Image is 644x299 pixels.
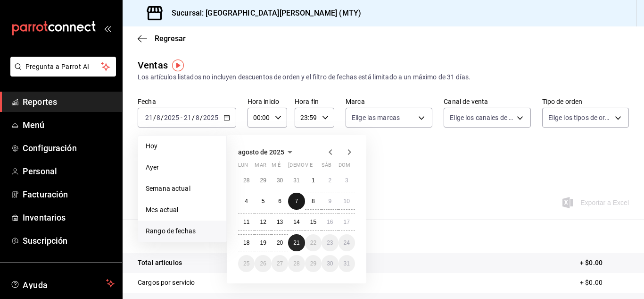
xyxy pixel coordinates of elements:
span: / [192,114,195,121]
label: Hora inicio [248,98,287,105]
span: Menú [23,119,115,131]
abbr: 7 de agosto de 2025 [295,198,298,205]
button: 25 de agosto de 2025 [238,255,255,272]
abbr: 16 de agosto de 2025 [327,219,333,225]
p: Total artículos [138,258,182,268]
abbr: 17 de agosto de 2025 [344,219,350,225]
abbr: 29 de julio de 2025 [260,177,266,184]
button: 18 de agosto de 2025 [238,234,255,251]
button: 14 de agosto de 2025 [288,214,305,231]
span: Regresar [155,34,186,43]
abbr: 5 de agosto de 2025 [262,198,265,205]
button: 30 de agosto de 2025 [322,255,338,272]
abbr: 9 de agosto de 2025 [328,198,331,205]
h3: Sucursal: [GEOGRAPHIC_DATA][PERSON_NAME] (MTY) [164,8,361,19]
button: 7 de agosto de 2025 [288,193,305,210]
span: Reportes [23,95,115,108]
abbr: 12 de agosto de 2025 [260,219,266,225]
a: Pregunta a Parrot AI [7,68,116,78]
abbr: 24 de agosto de 2025 [344,239,350,246]
span: Hoy [146,141,219,151]
button: 15 de agosto de 2025 [305,214,322,231]
span: Elige los canales de venta [450,113,513,122]
button: agosto de 2025 [238,146,296,158]
abbr: 22 de agosto de 2025 [310,239,316,246]
button: 19 de agosto de 2025 [255,234,271,251]
abbr: 30 de julio de 2025 [277,177,283,184]
img: Tooltip marker [172,60,184,71]
button: 6 de agosto de 2025 [272,193,288,210]
span: - [181,114,182,121]
button: 24 de agosto de 2025 [339,234,355,251]
abbr: 6 de agosto de 2025 [278,198,281,205]
span: Elige los tipos de orden [548,113,611,122]
label: Marca [346,98,432,105]
button: 29 de agosto de 2025 [305,255,322,272]
label: Tipo de orden [542,98,629,105]
input: ---- [164,114,180,121]
abbr: 4 de agosto de 2025 [245,198,248,205]
abbr: 2 de agosto de 2025 [328,177,331,184]
abbr: 18 de agosto de 2025 [243,239,249,246]
button: 27 de agosto de 2025 [272,255,288,272]
span: / [153,114,156,121]
button: Regresar [138,34,186,43]
abbr: 28 de julio de 2025 [243,177,249,184]
abbr: 28 de agosto de 2025 [293,260,299,267]
span: Configuración [23,142,115,154]
abbr: 15 de agosto de 2025 [310,219,316,225]
span: agosto de 2025 [238,148,284,156]
span: Mes actual [146,205,219,215]
button: 28 de julio de 2025 [238,172,255,189]
button: 31 de agosto de 2025 [339,255,355,272]
span: Semana actual [146,184,219,194]
input: -- [145,114,153,121]
abbr: 31 de julio de 2025 [293,177,299,184]
button: Pregunta a Parrot AI [10,57,116,77]
input: -- [183,114,192,121]
abbr: 8 de agosto de 2025 [312,198,315,205]
span: Suscripción [23,234,115,247]
abbr: 29 de agosto de 2025 [310,260,316,267]
abbr: miércoles [272,162,281,172]
abbr: 14 de agosto de 2025 [293,219,299,225]
abbr: 26 de agosto de 2025 [260,260,266,267]
input: ---- [203,114,219,121]
button: 31 de julio de 2025 [288,172,305,189]
button: 29 de julio de 2025 [255,172,271,189]
button: 3 de agosto de 2025 [339,172,355,189]
abbr: 25 de agosto de 2025 [243,260,249,267]
p: + $0.00 [580,278,629,288]
button: 11 de agosto de 2025 [238,214,255,231]
p: + $0.00 [580,258,629,268]
button: 1 de agosto de 2025 [305,172,322,189]
button: 21 de agosto de 2025 [288,234,305,251]
span: Pregunta a Parrot AI [25,62,101,72]
button: 5 de agosto de 2025 [255,193,271,210]
span: Ayuda [23,278,102,289]
abbr: lunes [238,162,248,172]
label: Fecha [138,98,236,105]
button: 2 de agosto de 2025 [322,172,338,189]
abbr: 11 de agosto de 2025 [243,219,249,225]
abbr: 3 de agosto de 2025 [345,177,348,184]
button: 12 de agosto de 2025 [255,214,271,231]
span: / [200,114,203,121]
button: 4 de agosto de 2025 [238,193,255,210]
p: Cargos por servicio [138,278,195,288]
button: open_drawer_menu [104,25,111,32]
abbr: 1 de agosto de 2025 [312,177,315,184]
button: 16 de agosto de 2025 [322,214,338,231]
button: 9 de agosto de 2025 [322,193,338,210]
button: 26 de agosto de 2025 [255,255,271,272]
button: 30 de julio de 2025 [272,172,288,189]
abbr: 20 de agosto de 2025 [277,239,283,246]
span: Facturación [23,188,115,201]
span: Elige las marcas [352,113,400,122]
button: 10 de agosto de 2025 [339,193,355,210]
label: Canal de venta [444,98,530,105]
abbr: 21 de agosto de 2025 [293,239,299,246]
abbr: 19 de agosto de 2025 [260,239,266,246]
span: Personal [23,165,115,178]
